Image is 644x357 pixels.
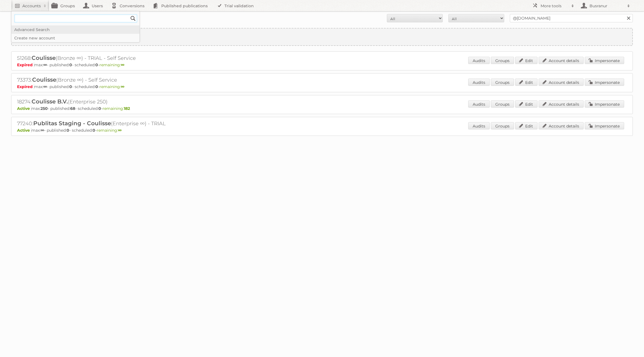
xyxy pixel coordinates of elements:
[100,84,124,89] span: remaining:
[41,106,48,111] strong: 250
[515,79,538,86] a: Edit
[585,122,624,129] a: Impersonate
[97,128,122,133] span: remaining:
[17,84,627,89] p: max: - published: - scheduled: -
[491,57,514,64] a: Groups
[539,79,584,86] a: Account details
[70,106,75,111] strong: 68
[17,55,213,62] h2: 51268: (Bronze ∞) - TRIAL - Self Service
[100,62,124,67] span: remaining:
[121,84,124,89] strong: ∞
[541,3,569,9] h2: More tools
[468,122,490,129] a: Audits
[17,76,213,84] h2: 73373: (Bronze ∞) - Self Service
[103,106,130,111] span: remaining:
[17,120,213,127] h2: 77240: (Enterprise ∞) - TRIAL
[17,128,31,133] span: Active
[468,57,490,64] a: Audits
[32,55,56,61] span: Coulisse
[69,62,72,67] strong: 0
[17,128,627,133] p: max: - published: - scheduled: -
[95,84,98,89] strong: 0
[515,122,538,129] a: Edit
[515,100,538,108] a: Edit
[491,100,514,108] a: Groups
[585,100,624,108] a: Impersonate
[17,62,627,67] p: max: - published: - scheduled: -
[539,100,584,108] a: Account details
[491,79,514,86] a: Groups
[43,84,47,89] strong: ∞
[585,57,624,64] a: Impersonate
[11,25,139,34] a: Advanced Search
[98,106,101,111] strong: 0
[12,29,632,45] a: Create new account
[539,122,584,129] a: Account details
[17,106,31,111] span: Active
[129,14,137,23] input: Search
[118,128,122,133] strong: ∞
[588,3,624,9] h2: Busranur
[585,79,624,86] a: Impersonate
[515,57,538,64] a: Edit
[539,57,584,64] a: Account details
[491,122,514,129] a: Groups
[32,98,68,105] span: Coulisse B.V.
[41,128,44,133] strong: ∞
[22,3,41,9] h2: Accounts
[124,106,130,111] strong: 182
[121,62,124,67] strong: ∞
[17,84,34,89] span: Expired
[17,106,627,111] p: max: - published: - scheduled: -
[11,34,139,42] a: Create new account
[468,100,490,108] a: Audits
[17,98,213,105] h2: 18274: (Enterprise 250)
[69,84,72,89] strong: 0
[67,128,69,133] strong: 0
[33,120,111,127] span: Publitas Staging - Coulisse
[32,76,56,83] span: Coulisse
[95,62,98,67] strong: 0
[93,128,95,133] strong: 0
[17,62,34,67] span: Expired
[43,62,47,67] strong: ∞
[468,79,490,86] a: Audits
